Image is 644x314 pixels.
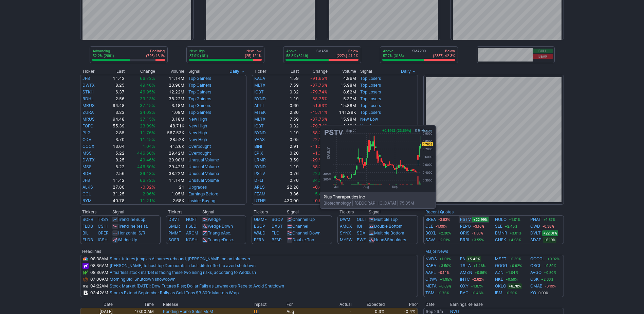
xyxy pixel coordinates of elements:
a: ALKS [82,185,93,190]
a: Top Gainers [188,89,211,94]
a: Top Losers [360,76,381,81]
a: BFAP [272,237,282,242]
a: Top Losers [360,103,381,108]
span: -45.11% [310,110,328,115]
a: Top Gainers [188,76,211,81]
a: Channel Up [292,217,315,222]
td: 1.19 [275,129,299,136]
a: New High [188,130,207,135]
td: 94.48 [105,102,125,109]
td: 2.91 [275,143,299,150]
a: ORIS [460,230,470,237]
a: MSS [82,164,92,169]
span: -0.40% [313,185,328,190]
b: Recent Quotes [425,209,454,214]
td: 55.39 [105,123,125,129]
p: Below [433,49,455,53]
a: Stock futures jump as AI names rebound, [PERSON_NAME] on on takeover [110,256,250,261]
a: OXY [460,283,468,290]
a: PEPG [460,223,471,230]
span: -79.74% [310,123,328,128]
div: SMA200 [382,49,456,59]
a: AVGO [530,269,541,276]
a: MLTX [254,117,265,122]
a: SMLR [168,224,180,229]
a: OLLI [357,217,366,222]
a: NVDA [425,256,437,262]
a: Stock Market [DATE]: Dow Futures Rise; Dollar Falls as Lawmakers Race to Avoid Shutdown [110,283,284,289]
a: TriangleDesc. [208,237,234,242]
td: 8.25 [105,82,125,89]
a: AZN [495,269,503,276]
a: FSLD [186,224,197,229]
a: BREA [425,216,436,223]
span: 39.13% [140,171,155,176]
span: 46.95% [140,89,155,94]
span: -22.17% [310,137,328,142]
td: 1.59 [275,75,299,82]
span: 66.72% [140,178,155,183]
td: 31.25 [105,191,125,197]
p: Advancing [93,49,114,53]
a: KO [530,290,536,296]
a: SAVA [425,237,436,243]
span: 34.35% [312,178,328,183]
td: 0.05 [275,136,299,143]
a: MSFT [495,256,507,262]
a: ODV [82,137,91,142]
span: -51.63% [310,103,328,108]
a: OKLO [495,283,506,290]
a: WALD [254,230,265,235]
span: Daily [229,68,239,75]
td: 6.37 [105,89,125,95]
button: Signals interval [228,68,246,75]
a: JFB [82,76,90,81]
a: DVLT [530,230,541,237]
td: 29.42M [155,163,185,170]
td: 94.48 [105,116,125,123]
td: 11.14M [155,75,185,82]
p: (2274) 41.2% [336,53,358,58]
a: ZURA [82,110,94,115]
a: Multiple Bottom [374,230,404,235]
td: 0.32 [275,123,299,129]
a: FERA [254,237,264,242]
a: DWTX [82,83,95,88]
td: 5.22 [105,150,125,157]
a: BWZ [357,237,366,242]
a: AMZN [460,269,472,276]
td: 11.42 [105,75,125,82]
span: 37.15% [140,117,155,122]
a: ICSH [98,237,108,242]
a: ADAP [530,237,541,243]
td: 3.70 [105,136,125,143]
a: Major News [425,249,448,254]
td: 2.56 [105,170,125,177]
div: SMA50 [286,49,359,59]
span: 34.02% [140,110,155,115]
a: INTC [460,276,470,283]
a: RDHL [82,96,94,101]
a: FLDB [82,237,93,242]
a: GSK [530,276,539,283]
td: 41.26K [155,143,185,150]
span: 446.60% [137,164,155,169]
span: 66.72% [140,76,155,81]
td: 3.23 [105,109,125,116]
a: Sep 26/a [426,309,443,314]
a: SGOV [272,217,283,222]
a: PMMF [168,230,181,235]
span: -58.25% [310,96,328,101]
td: 141.29K [328,109,356,116]
a: MRUS [82,117,95,122]
td: 11.42 [105,177,125,184]
a: Multiple Top [374,217,398,222]
td: 8.25 [105,157,125,163]
a: BSCP [254,224,265,229]
td: 12.22M [155,89,185,95]
button: Signals interval [399,68,418,75]
a: GLE [425,223,433,230]
td: 8.62M [328,123,356,129]
a: ORCL [530,262,541,269]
